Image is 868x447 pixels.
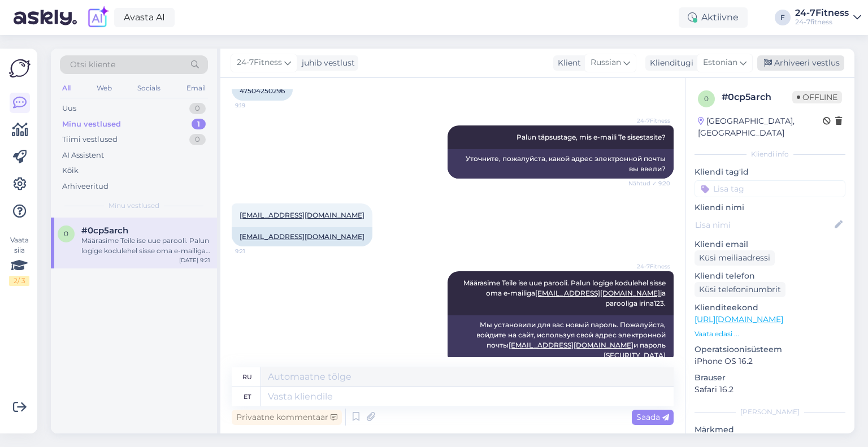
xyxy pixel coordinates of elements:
span: 9:19 [235,101,277,110]
span: Offline [792,91,842,103]
p: Brauser [695,372,845,384]
div: Kliendi info [695,149,845,159]
div: Tiimi vestlused [62,134,118,145]
a: Avasta AI [114,8,175,27]
span: 24-7Fitness [628,262,670,271]
img: Askly Logo [9,58,31,79]
a: [EMAIL_ADDRESS][DOMAIN_NAME] [240,211,364,219]
div: Мы установили для вас новый пароль. Пожалуйста, войдите на сайт, используя свой адрес электронной... [448,315,674,365]
div: ru [242,367,252,387]
span: 0 [704,94,709,103]
div: Määrasime Teile ise uue parooli. Palun logige kodulehel sisse oma e-mailiga [EMAIL_ADDRESS][DOMAI... [81,236,210,256]
div: Web [94,81,114,96]
a: [EMAIL_ADDRESS][DOMAIN_NAME] [509,341,633,349]
span: Määrasime Teile ise uue parooli. Palun logige kodulehel sisse oma e-mailiga ja parooliga irina123. [463,279,667,307]
span: #0cp5arch [81,225,128,236]
div: [GEOGRAPHIC_DATA], [GEOGRAPHIC_DATA] [698,115,823,139]
div: Minu vestlused [62,119,121,130]
div: Küsi meiliaadressi [695,250,775,266]
span: Saada [636,412,669,422]
p: Kliendi tag'id [695,166,845,178]
a: 24-7Fitness24-7fitness [795,8,861,27]
span: Palun täpsustage, mis e-maili Te sisestasite? [517,133,666,141]
span: 9:21 [235,247,277,255]
p: Vaata edasi ... [695,329,845,339]
div: F [775,10,791,25]
a: [URL][DOMAIN_NAME] [695,314,783,324]
a: [EMAIL_ADDRESS][DOMAIN_NAME] [240,232,364,241]
div: # 0cp5arch [722,90,792,104]
div: 1 [192,119,206,130]
span: Nähtud ✓ 9:20 [628,179,670,188]
p: Kliendi nimi [695,202,845,214]
span: Otsi kliente [70,59,115,71]
p: Operatsioonisüsteem [695,344,845,355]
div: All [60,81,73,96]
input: Lisa nimi [695,219,832,231]
p: iPhone OS 16.2 [695,355,845,367]
span: Russian [591,57,621,69]
div: Klient [553,57,581,69]
div: Kõik [62,165,79,176]
p: Kliendi telefon [695,270,845,282]
div: 0 [189,103,206,114]
div: Uus [62,103,76,114]
div: [PERSON_NAME] [695,407,845,417]
span: 24-7Fitness [237,57,282,69]
input: Lisa tag [695,180,845,197]
div: Privaatne kommentaar [232,410,342,425]
div: AI Assistent [62,150,104,161]
div: 47504250296 [232,81,293,101]
span: Estonian [703,57,737,69]
p: Märkmed [695,424,845,436]
div: 0 [189,134,206,145]
div: Vaata siia [9,235,29,286]
div: Уточните, пожалуйста, какой адрес электронной почты вы ввели? [448,149,674,179]
div: Arhiveeri vestlus [757,55,844,71]
p: Safari 16.2 [695,384,845,396]
div: 2 / 3 [9,276,29,286]
p: Klienditeekond [695,302,845,314]
div: Küsi telefoninumbrit [695,282,785,297]
div: 24-7Fitness [795,8,849,18]
div: juhib vestlust [297,57,355,69]
div: Aktiivne [679,7,748,28]
span: Minu vestlused [108,201,159,211]
div: Klienditugi [645,57,693,69]
img: explore-ai [86,6,110,29]
div: Arhiveeritud [62,181,108,192]
p: Kliendi email [695,238,845,250]
div: [DATE] 9:21 [179,256,210,264]
a: [EMAIL_ADDRESS][DOMAIN_NAME] [535,289,660,297]
span: 24-7Fitness [628,116,670,125]
span: 0 [64,229,68,238]
div: 24-7fitness [795,18,849,27]
div: et [244,387,251,406]
div: Socials [135,81,163,96]
div: Email [184,81,208,96]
